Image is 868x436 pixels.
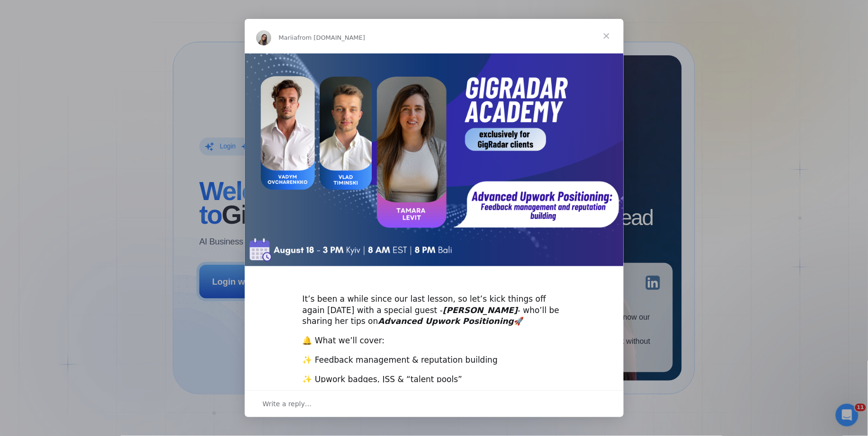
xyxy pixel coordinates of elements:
div: ​It’s been a while since our last lesson, so let’s kick things off again [DATE] with a special gu... [303,282,566,327]
span: Mariia [279,34,298,41]
span: from [DOMAIN_NAME] [297,34,365,41]
i: Advanced Upwork Positioning [378,316,514,326]
div: ✨ Feedback management & reputation building [303,355,566,366]
span: Write a reply… [263,398,312,410]
div: 🔔 What we’ll cover: [303,335,566,347]
i: [PERSON_NAME] [443,305,518,315]
div: Open conversation and reply [245,390,624,417]
span: Close [590,19,624,53]
div: ✨ Upwork badges, JSS & “talent pools” [303,374,566,385]
img: Profile image for Mariia [256,30,271,45]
